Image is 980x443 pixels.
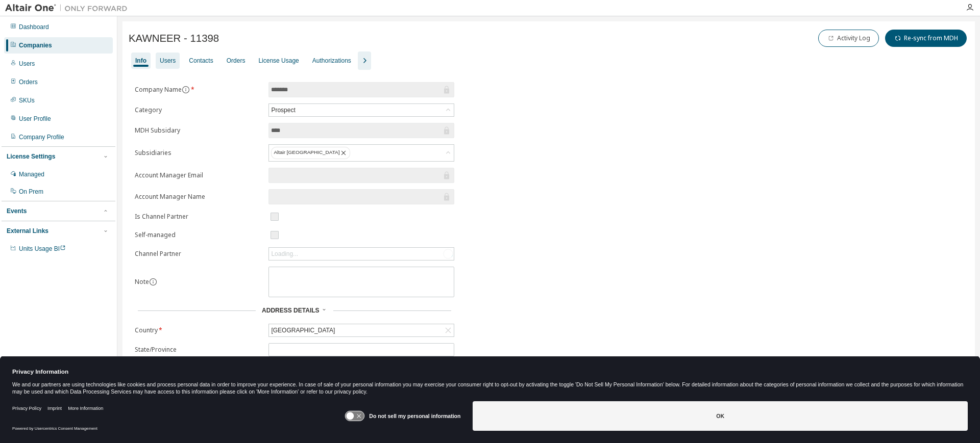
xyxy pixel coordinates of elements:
label: Country [135,326,262,334]
div: Dashboard [19,23,49,31]
span: Address Details [262,307,319,314]
div: Altair [GEOGRAPHIC_DATA] [271,147,350,159]
label: MDH Subsidary [135,126,262,135]
label: Is Channel Partner [135,213,262,221]
div: Companies [19,41,52,49]
label: Note [135,277,149,286]
span: Units Usage BI [19,245,66,252]
div: SKUs [19,96,35,105]
div: Altair [GEOGRAPHIC_DATA] [269,145,454,161]
div: Loading... [271,250,298,258]
div: Users [19,60,35,68]
label: Account Manager Email [135,171,262,179]
div: User Profile [19,115,51,123]
span: KAWNEER - 11398 [129,33,219,44]
button: Re-sync from MDH [885,30,967,47]
label: State/Province [135,346,262,354]
div: Loading... [269,248,454,260]
button: Activity Log [818,30,879,47]
label: Category [135,106,262,114]
button: information [182,86,190,94]
div: Contacts [189,57,213,65]
div: On Prem [19,188,43,196]
div: [GEOGRAPHIC_DATA] [269,324,454,336]
div: Orders [19,78,38,86]
div: License Settings [7,152,55,161]
div: Events [7,207,27,215]
div: Prospect [269,104,454,116]
div: License Usage [258,57,299,65]
label: Account Manager Name [135,193,262,201]
div: Info [135,57,146,65]
img: Altair One [5,3,133,13]
label: Subsidiaries [135,149,262,157]
div: Managed [19,170,44,178]
label: Self-managed [135,231,262,239]
div: Users [160,57,176,65]
label: Company Name [135,86,262,94]
div: External Links [7,227,48,235]
label: Channel Partner [135,250,262,258]
div: Orders [227,57,246,65]
div: Company Profile [19,133,64,141]
div: Authorizations [312,57,351,65]
div: Prospect [269,105,297,116]
button: information [149,278,157,286]
div: [GEOGRAPHIC_DATA] [269,325,336,336]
